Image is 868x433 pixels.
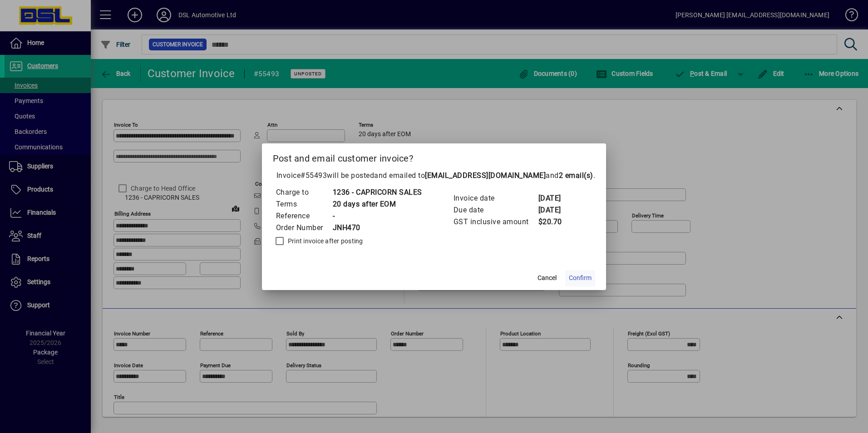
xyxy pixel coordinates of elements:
td: 1236 - CAPRICORN SALES [332,187,422,198]
td: $20.70 [538,216,574,228]
td: Due date [453,204,538,216]
button: Cancel [533,270,562,286]
td: Reference [276,210,332,222]
span: and emailed to [374,171,593,180]
td: Invoice date [453,192,538,204]
td: Order Number [276,222,332,234]
span: and [546,171,593,180]
td: [DATE] [538,192,574,204]
td: Charge to [276,187,332,198]
td: 20 days after EOM [332,198,422,210]
td: - [332,210,422,222]
p: Invoice will be posted . [273,170,596,181]
span: Confirm [569,273,592,283]
span: Cancel [538,273,557,283]
td: JNH470 [332,222,422,234]
button: Confirm [565,270,595,286]
label: Print invoice after posting [286,236,363,246]
td: Terms [276,198,332,210]
span: #55493 [301,171,327,180]
b: [EMAIL_ADDRESS][DOMAIN_NAME] [425,171,546,180]
h2: Post and email customer invoice? [262,143,607,170]
td: [DATE] [538,204,574,216]
td: GST inclusive amount [453,216,538,228]
b: 2 email(s) [559,171,593,180]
